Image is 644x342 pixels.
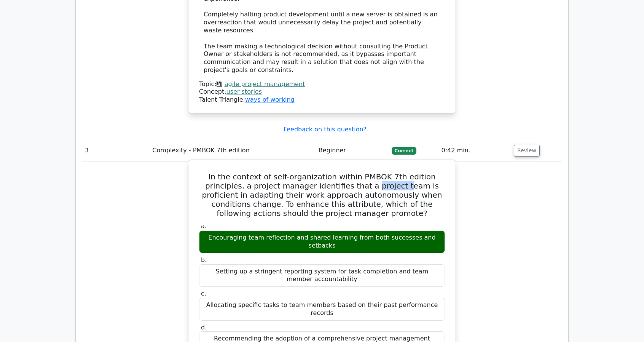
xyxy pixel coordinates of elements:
[438,140,511,161] td: 0:42 min.
[226,88,262,95] a: user stories
[225,80,305,88] a: agile project management
[199,88,445,96] div: Concept:
[201,256,207,264] span: b.
[392,147,416,155] span: Correct
[201,290,206,297] span: c.
[199,264,445,287] div: Setting up a stringent reporting system for task completion and team member accountability
[199,230,445,253] div: Encouraging team reflection and shared learning from both successes and setbacks
[199,80,445,104] div: Talent Triangle:
[316,140,389,161] td: Beginner
[514,145,540,157] button: Review
[198,172,446,218] h5: In the context of self-organization within PMBOK 7th edition principles, a project manager identi...
[149,140,315,161] td: Complexity - PMBOK 7th edition
[199,298,445,321] div: Allocating specific tasks to team members based on their past performance records
[201,324,207,331] span: d.
[82,140,149,161] td: 3
[201,222,207,230] span: a.
[245,96,295,103] a: ways of working
[284,126,367,133] a: Feedback on this question?
[199,80,445,88] div: Topic:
